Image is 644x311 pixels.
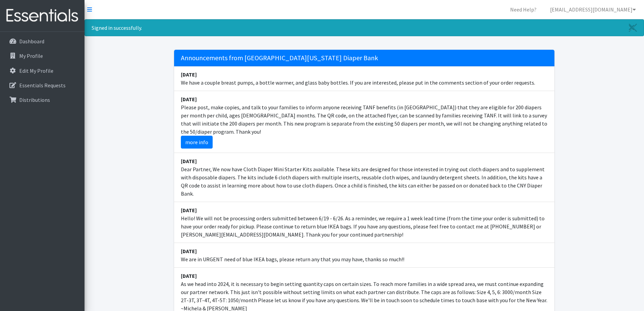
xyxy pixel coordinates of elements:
li: We have a couple breast pumps, a bottle warmer, and glass baby bottles. If you are interested, pl... [174,66,554,91]
li: Please post, make copies, and talk to your families to inform anyone receiving TANF benefits (in ... [174,91,554,153]
a: more info [181,136,213,149]
p: Dashboard [19,38,44,45]
strong: [DATE] [181,96,197,103]
a: Need Help? [505,3,542,16]
li: Dear Partner, We now have Cloth Diaper Mini Starter Kits available. These kits are designed for t... [174,153,554,202]
img: HumanEssentials [3,4,82,27]
strong: [DATE] [181,207,197,214]
a: Edit My Profile [3,64,82,77]
p: Edit My Profile [19,67,53,74]
strong: [DATE] [181,272,197,279]
li: Hello! We will not be processing orders submitted between 6/19 - 6/26. As a reminder, we require ... [174,202,554,243]
a: Dashboard [3,35,82,48]
a: [EMAIL_ADDRESS][DOMAIN_NAME] [545,3,641,16]
li: We are in URGENT need of blue IKEA bags, please return any that you may have, thanks so much!! [174,243,554,268]
div: Signed in successfully. [85,19,644,36]
a: Distributions [3,93,82,107]
a: My Profile [3,49,82,63]
p: Distributions [19,96,50,103]
h5: Announcements from [GEOGRAPHIC_DATA][US_STATE] Diaper Bank [174,50,554,66]
strong: [DATE] [181,158,197,164]
strong: [DATE] [181,71,197,78]
p: Essentials Requests [19,82,66,89]
strong: [DATE] [181,248,197,254]
a: Essentials Requests [3,79,82,92]
a: Close [622,20,644,36]
p: My Profile [19,52,43,59]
